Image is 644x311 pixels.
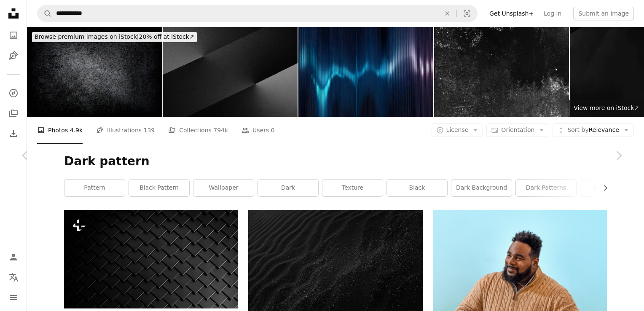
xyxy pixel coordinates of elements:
a: dark [258,180,318,196]
button: License [432,123,483,137]
a: dark background [451,180,512,196]
button: Menu [5,289,22,306]
a: Log in / Sign up [5,249,22,265]
span: 794k [213,126,228,135]
img: Black white dark grey abstract background. Geometric. Line stripe triangle angle diagonal 3d. Gra... [163,27,298,117]
a: Illustrations [5,47,22,64]
span: Orientation [501,126,534,133]
a: Log in [539,7,566,20]
a: View more on iStock↗ [569,100,644,117]
button: Orientation [486,123,549,137]
a: black [387,180,447,196]
img: Grunge dirty background overlay [434,27,569,117]
button: Sort byRelevance [553,123,634,137]
a: dark patterns [516,180,576,196]
img: Sound wave [298,27,433,117]
img: a black and white photo of a diamond pattern [64,210,238,308]
button: Clear [438,5,456,21]
a: texture [322,180,383,196]
span: 20% off at iStock ↗ [35,33,194,40]
button: Visual search [457,5,477,21]
a: Get Unsplash+ [484,7,539,20]
a: Explore [5,85,22,102]
a: Collections 794k [168,117,228,144]
a: wallpaper [193,180,254,196]
button: Search Unsplash [38,5,52,21]
span: View more on iStock ↗ [574,105,639,111]
span: 139 [144,126,155,135]
span: 0 [271,126,275,135]
a: Photos [5,27,22,44]
a: Next [593,115,644,196]
a: pattern [64,180,125,196]
a: Browse premium images on iStock|20% off at iStock↗ [27,27,202,47]
a: Illustrations 139 [96,117,155,144]
a: Users 0 [241,117,275,144]
span: Browse premium images on iStock | [35,33,139,40]
span: Relevance [567,126,619,134]
a: background [580,180,641,196]
a: grey sand wave [248,264,422,272]
button: Submit an image [573,7,634,20]
a: Collections [5,105,22,122]
img: XXXL dark concrete [27,27,162,117]
button: Language [5,269,22,286]
span: Sort by [567,126,588,133]
a: a black and white photo of a diamond pattern [64,255,238,263]
form: Find visuals sitewide [37,5,478,22]
span: License [446,126,469,133]
h1: Dark pattern [64,154,607,169]
a: black pattern [129,180,189,196]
